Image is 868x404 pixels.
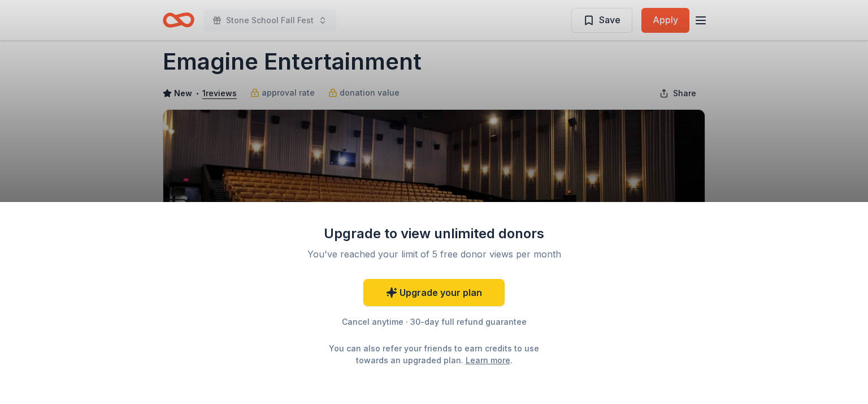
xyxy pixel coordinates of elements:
[363,279,505,306] a: Upgrade your plan
[301,247,567,261] div: You've reached your limit of 5 free donor views per month
[466,354,510,366] a: Learn more
[319,342,549,366] div: You can also refer your friends to earn credits to use towards an upgraded plan. .
[287,315,581,329] div: Cancel anytime · 30-day full refund guarantee
[287,225,581,243] div: Upgrade to view unlimited donors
